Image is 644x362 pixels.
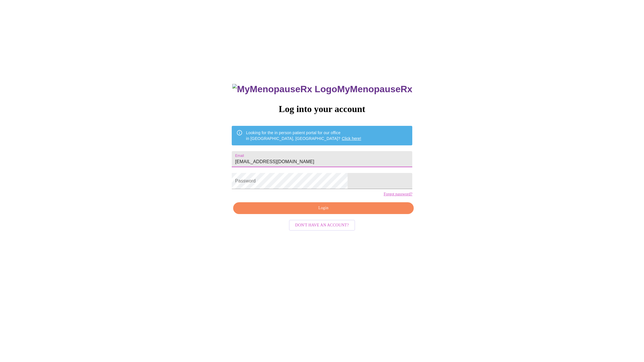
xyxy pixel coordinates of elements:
a: Forgot password? [384,192,412,197]
span: Don't have an account? [295,222,349,229]
h3: Log into your account [232,104,412,114]
img: MyMenopauseRx Logo [232,84,337,95]
a: Click here! [342,136,361,141]
a: Don't have an account? [287,222,357,227]
button: Don't have an account? [289,220,355,231]
div: Looking for the in person patient portal for our office in [GEOGRAPHIC_DATA], [GEOGRAPHIC_DATA]? [246,128,361,144]
h3: MyMenopauseRx [232,84,412,95]
button: Login [233,202,414,214]
span: Login [240,205,407,212]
